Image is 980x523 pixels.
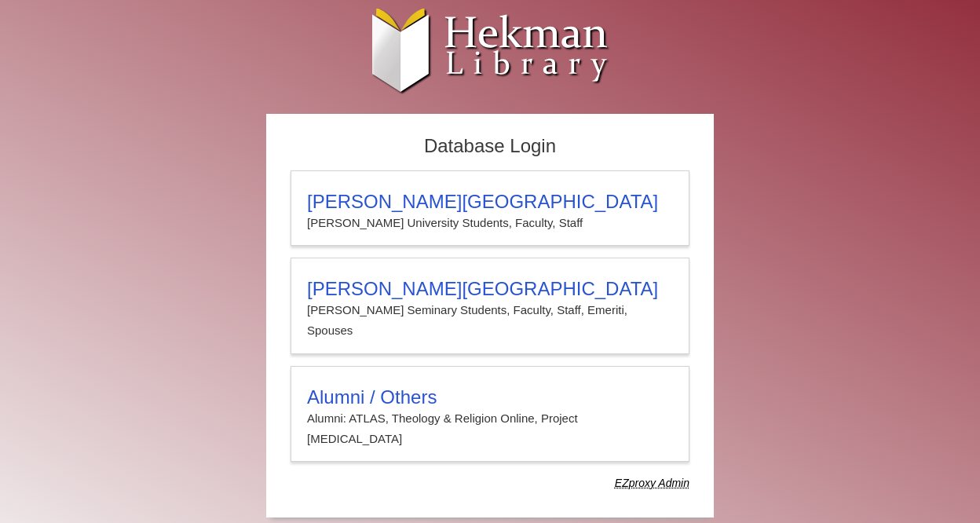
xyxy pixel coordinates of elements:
h3: [PERSON_NAME][GEOGRAPHIC_DATA] [307,191,673,213]
h3: [PERSON_NAME][GEOGRAPHIC_DATA] [307,278,673,300]
summary: Alumni / OthersAlumni: ATLAS, Theology & Religion Online, Project [MEDICAL_DATA] [307,386,673,450]
a: [PERSON_NAME][GEOGRAPHIC_DATA][PERSON_NAME] Seminary Students, Faculty, Staff, Emeriti, Spouses [291,258,689,354]
h2: Database Login [283,130,697,163]
h3: Alumni / Others [307,386,673,408]
p: [PERSON_NAME] Seminary Students, Faculty, Staff, Emeriti, Spouses [307,300,673,342]
p: [PERSON_NAME] University Students, Faculty, Staff [307,213,673,233]
a: [PERSON_NAME][GEOGRAPHIC_DATA][PERSON_NAME] University Students, Faculty, Staff [291,170,689,246]
dfn: Use Alumni login [615,477,689,489]
p: Alumni: ATLAS, Theology & Religion Online, Project [MEDICAL_DATA] [307,408,673,450]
